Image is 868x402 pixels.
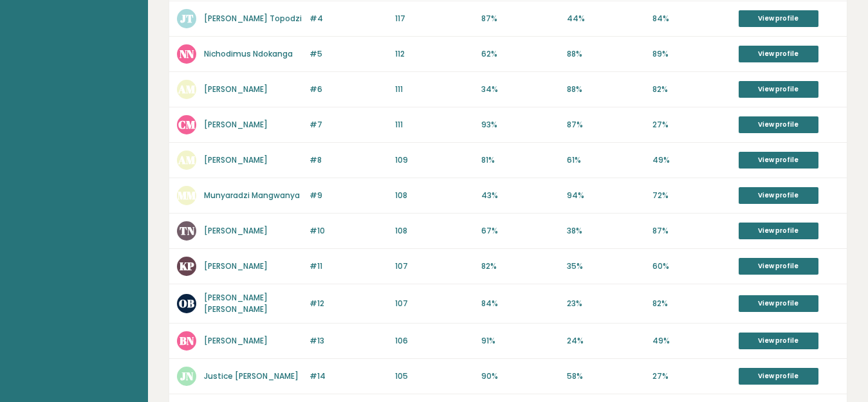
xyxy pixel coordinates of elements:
[309,84,387,95] p: #6
[179,296,194,311] text: OB
[395,370,473,382] p: 105
[652,225,730,237] p: 87%
[481,260,559,272] p: 82%
[481,370,559,382] p: 90%
[395,84,473,95] p: 111
[180,223,195,238] text: TN
[567,370,645,382] p: 58%
[178,152,196,167] text: AM
[204,335,268,346] a: [PERSON_NAME]
[309,260,387,272] p: #11
[309,225,387,237] p: #10
[652,190,730,201] p: 72%
[309,190,387,201] p: #9
[567,48,645,60] p: 88%
[309,119,387,131] p: #7
[739,368,818,385] a: View profile
[739,116,818,133] a: View profile
[395,13,473,24] p: 117
[309,48,387,60] p: #5
[204,292,268,315] a: [PERSON_NAME] [PERSON_NAME]
[178,188,196,203] text: MM
[567,298,645,309] p: 23%
[309,335,387,347] p: #13
[395,154,473,166] p: 109
[204,84,268,95] a: [PERSON_NAME]
[395,335,473,347] p: 106
[204,225,268,236] a: [PERSON_NAME]
[739,223,818,239] a: View profile
[739,333,818,349] a: View profile
[309,370,387,382] p: #14
[180,369,194,383] text: JN
[652,370,730,382] p: 27%
[567,260,645,272] p: 35%
[652,335,730,347] p: 49%
[481,119,559,131] p: 93%
[204,370,299,381] a: Justice [PERSON_NAME]
[481,298,559,309] p: 84%
[309,154,387,166] p: #8
[739,187,818,204] a: View profile
[204,154,268,165] a: [PERSON_NAME]
[204,13,302,24] a: [PERSON_NAME] Topodzi
[567,225,645,237] p: 38%
[180,259,194,273] text: KP
[309,298,387,309] p: #12
[481,335,559,347] p: 91%
[739,46,818,62] a: View profile
[567,84,645,95] p: 88%
[395,190,473,201] p: 108
[652,48,730,60] p: 89%
[652,260,730,272] p: 60%
[481,48,559,60] p: 62%
[178,82,196,96] text: AM
[204,190,300,201] a: Munyaradzi Mangwanya
[652,154,730,166] p: 49%
[567,335,645,347] p: 24%
[481,13,559,24] p: 87%
[481,154,559,166] p: 81%
[395,48,473,60] p: 112
[567,13,645,24] p: 44%
[739,10,818,27] a: View profile
[481,190,559,201] p: 43%
[652,13,730,24] p: 84%
[180,46,194,61] text: NN
[180,333,194,348] text: BN
[481,84,559,95] p: 34%
[395,119,473,131] p: 111
[481,225,559,237] p: 67%
[204,260,268,271] a: [PERSON_NAME]
[739,258,818,275] a: View profile
[395,298,473,309] p: 107
[567,190,645,201] p: 94%
[204,48,293,59] a: Nichodimus Ndokanga
[567,154,645,166] p: 61%
[652,84,730,95] p: 82%
[204,119,268,130] a: [PERSON_NAME]
[309,13,387,24] p: #4
[395,260,473,272] p: 107
[739,81,818,98] a: View profile
[739,295,818,312] a: View profile
[178,117,196,132] text: CM
[652,298,730,309] p: 82%
[652,119,730,131] p: 27%
[180,11,194,26] text: JT
[395,225,473,237] p: 108
[739,152,818,169] a: View profile
[567,119,645,131] p: 87%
